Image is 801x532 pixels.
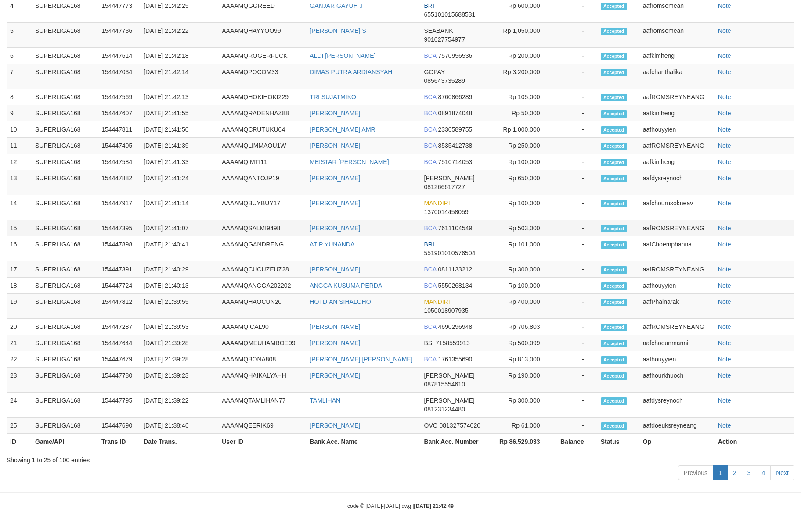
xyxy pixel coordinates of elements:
[487,89,553,105] td: Rp 105,000
[487,220,553,236] td: Rp 503,000
[424,2,434,9] span: BRI
[718,225,731,232] a: Note
[310,175,360,182] a: [PERSON_NAME]
[98,335,140,351] td: 154447644
[32,351,98,368] td: SUPERLIGA168
[98,278,140,294] td: 154447724
[7,220,32,236] td: 15
[424,183,465,190] span: Copy 081266617727 to clipboard
[487,121,553,138] td: Rp 1,000,000
[32,261,98,278] td: SUPERLIGA168
[424,225,437,232] span: BCA
[310,282,382,289] a: ANGGA KUSUMA PERDA
[310,2,362,9] a: GANJAR GAYUH J
[424,298,450,305] span: MANDIRI
[678,465,713,480] a: Previous
[98,48,140,64] td: 154447614
[140,278,218,294] td: [DATE] 21:40:13
[424,77,465,84] span: Copy 085643735289 to clipboard
[32,335,98,351] td: SUPERLIGA168
[553,351,597,368] td: -
[718,2,731,9] a: Note
[718,422,731,429] a: Note
[32,64,98,89] td: SUPERLIGA168
[424,307,469,314] span: Copy 1050018907935 to clipboard
[639,170,714,195] td: aafdysreynoch
[639,220,714,236] td: aafROMSREYNEANG
[424,323,437,330] span: BCA
[718,356,731,363] a: Note
[601,372,627,380] span: Accepted
[601,94,627,101] span: Accepted
[718,68,731,75] a: Note
[32,48,98,64] td: SUPERLIGA168
[424,200,450,207] span: MANDIRI
[438,356,472,363] span: Copy 1761355690 to clipboard
[639,319,714,335] td: aafROMSREYNEANG
[639,48,714,64] td: aafkimheng
[639,105,714,121] td: aafkimheng
[601,69,627,76] span: Accepted
[140,418,218,434] td: [DATE] 21:38:46
[639,23,714,48] td: aafromsomean
[310,158,389,165] a: MEISTAR [PERSON_NAME]
[7,319,32,335] td: 20
[487,64,553,89] td: Rp 3,200,000
[32,294,98,319] td: SUPERLIGA168
[639,261,714,278] td: aafROMSREYNEANG
[424,241,434,248] span: BRI
[756,465,771,480] a: 4
[424,208,469,215] span: Copy 1370014458059 to clipboard
[310,225,360,232] a: [PERSON_NAME]
[98,368,140,393] td: 154447780
[140,154,218,170] td: [DATE] 21:41:33
[218,23,306,48] td: AAAAMQHAYYOO99
[487,23,553,48] td: Rp 1,050,000
[424,93,437,100] span: BCA
[218,434,306,450] th: User ID
[718,372,731,379] a: Note
[218,105,306,121] td: AAAAMQRADENHAZ88
[438,93,472,100] span: Copy 8760866289 to clipboard
[639,294,714,319] td: aafPhalnarak
[424,36,465,43] span: Copy 901027754977 to clipboard
[218,195,306,220] td: AAAAMQBUYBUY17
[553,138,597,154] td: -
[601,3,627,10] span: Accepted
[7,261,32,278] td: 17
[140,89,218,105] td: [DATE] 21:42:13
[424,397,475,404] span: [PERSON_NAME]
[218,368,306,393] td: AAAAMQHAIKALYAHH
[718,266,731,273] a: Note
[7,89,32,105] td: 8
[553,319,597,335] td: -
[140,220,218,236] td: [DATE] 21:41:07
[310,339,360,346] a: [PERSON_NAME]
[424,356,437,363] span: BCA
[487,319,553,335] td: Rp 706,803
[7,105,32,121] td: 9
[487,335,553,351] td: Rp 500,099
[218,418,306,434] td: AAAAMQEERIK69
[310,68,392,75] a: DIMAS PUTRA ARDIANSYAH
[140,23,218,48] td: [DATE] 21:42:22
[639,121,714,138] td: aafhouyyien
[32,393,98,418] td: SUPERLIGA168
[718,158,731,165] a: Note
[32,319,98,335] td: SUPERLIGA168
[718,200,731,207] a: Note
[601,340,627,347] span: Accepted
[310,323,360,330] a: [PERSON_NAME]
[140,319,218,335] td: [DATE] 21:39:53
[424,126,437,133] span: BCA
[7,434,32,450] th: ID
[487,195,553,220] td: Rp 100,000
[770,465,794,480] a: Next
[718,241,731,248] a: Note
[718,339,731,346] a: Note
[487,434,553,450] th: Rp 86.529.033
[98,393,140,418] td: 154447795
[742,465,757,480] a: 3
[438,323,472,330] span: Copy 4690296948 to clipboard
[218,294,306,319] td: AAAAMQHAOCUN20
